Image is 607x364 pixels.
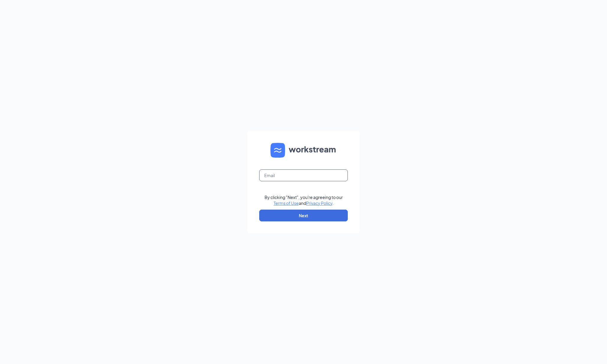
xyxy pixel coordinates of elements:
a: Privacy Policy [306,200,332,206]
a: Terms of Use [274,200,299,206]
img: WS logo and Workstream text [270,143,337,158]
button: Next [259,210,348,221]
div: By clicking "Next", you're agreeing to our and . [265,194,343,206]
input: Email [259,169,348,181]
